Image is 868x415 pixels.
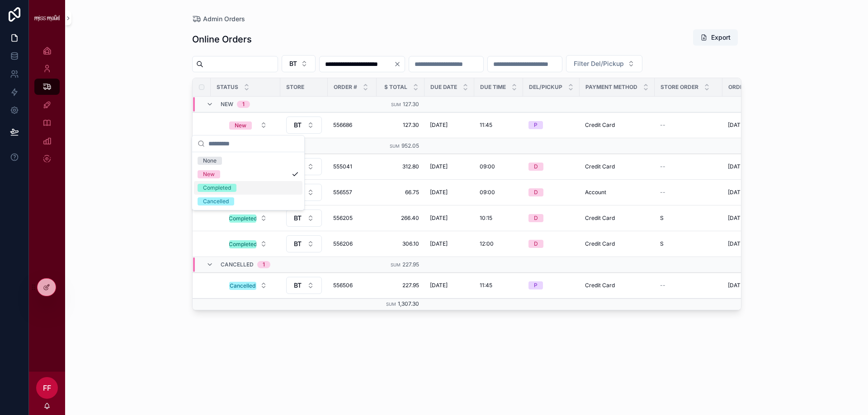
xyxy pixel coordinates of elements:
[333,240,371,247] a: 556206
[660,240,717,247] a: S
[333,282,371,289] a: 556506
[585,189,606,196] span: Account
[294,214,302,223] span: BT
[534,188,538,196] div: D
[430,189,469,196] a: [DATE]
[333,214,371,222] a: 556205
[382,121,419,129] a: 127.30
[585,121,649,129] a: Credit Card
[430,282,469,289] a: [DATE]
[480,163,495,170] span: 09:00
[480,282,518,289] a: 11:45
[333,163,371,170] a: 555041
[294,121,302,130] span: BT
[534,121,538,129] div: P
[585,240,649,247] a: Credit Card
[430,121,469,129] a: [DATE]
[286,235,322,253] a: Select Button
[29,36,65,179] div: scrollable content
[192,152,304,210] div: Suggestions
[660,163,717,170] a: --
[585,163,649,170] a: Credit Card
[398,300,419,307] span: 1,307.30
[728,163,766,170] span: [DATE] 1:23 pm
[660,282,717,289] a: --
[229,214,257,223] div: Completed
[528,214,574,222] a: D
[529,84,562,91] span: Del/Pickup
[728,121,785,129] a: [DATE] 12:39 pm
[286,235,322,252] button: Select Button
[43,382,51,393] span: FF
[192,33,252,46] h1: Online Orders
[203,184,231,192] div: Completed
[230,282,255,290] div: Cancelled
[286,209,322,227] a: Select Button
[728,84,770,91] span: Order Placed
[728,214,766,222] span: [DATE] 2:15 pm
[203,170,215,178] div: New
[286,84,304,91] span: Store
[333,189,371,196] a: 556557
[660,163,665,170] span: --
[430,163,469,170] a: [DATE]
[384,84,407,91] span: $ Total
[480,240,494,247] span: 12:00
[660,282,665,289] span: --
[222,210,275,227] a: Select Button
[585,240,615,247] span: Credit Card
[728,121,769,129] span: [DATE] 12:39 pm
[534,281,538,289] div: P
[192,14,245,23] a: Admin Orders
[585,189,649,196] a: Account
[403,101,419,107] span: 127.30
[221,101,233,108] span: New
[430,214,469,222] a: [DATE]
[660,189,665,196] span: --
[728,189,785,196] a: [DATE] 2:58 pm
[585,282,615,289] span: Credit Card
[382,240,419,247] span: 306.10
[334,84,357,91] span: Order #
[289,59,297,68] span: BT
[430,189,448,196] span: [DATE]
[382,189,419,196] a: 66.75
[660,240,664,247] span: S
[480,189,518,196] a: 09:00
[430,214,448,222] span: [DATE]
[728,189,767,196] span: [DATE] 2:58 pm
[585,282,649,289] a: Credit Card
[480,214,518,222] a: 10:15
[382,163,419,170] a: 312.80
[222,236,274,252] button: Select Button
[222,117,274,133] button: Select Button
[401,142,419,149] span: 952.05
[480,282,492,289] span: 11:45
[286,117,322,134] button: Select Button
[294,239,302,248] span: BT
[286,277,322,294] button: Select Button
[528,188,574,196] a: D
[480,189,495,196] span: 09:00
[402,261,419,268] span: 227.95
[382,282,419,289] span: 227.95
[34,15,60,21] img: App logo
[728,163,785,170] a: [DATE] 1:23 pm
[480,163,518,170] a: 09:00
[660,121,665,129] span: --
[382,214,419,222] a: 266.40
[660,121,717,129] a: --
[534,240,538,248] div: D
[203,197,229,205] div: Cancelled
[263,261,265,268] div: 1
[203,14,245,23] span: Admin Orders
[229,240,257,248] div: Completed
